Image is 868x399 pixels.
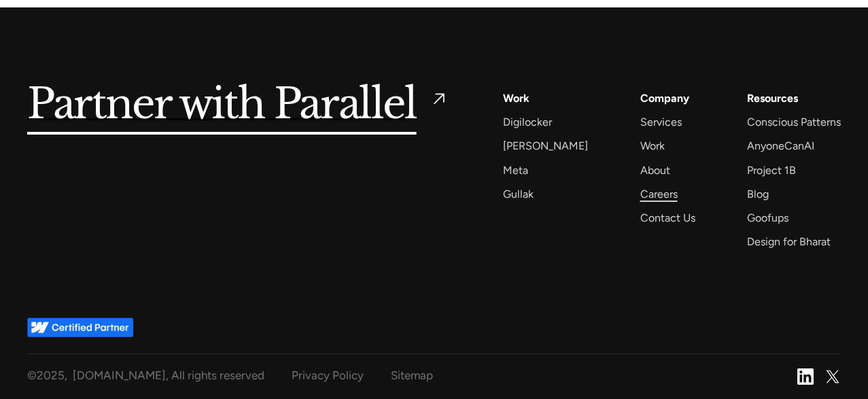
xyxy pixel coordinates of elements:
a: Sitemap [391,365,433,386]
a: Gullak [503,185,534,203]
div: Resources [747,89,798,107]
a: Conscious Patterns [747,113,841,131]
a: Company [640,89,689,107]
a: About [640,161,670,179]
a: Privacy Policy [292,365,364,386]
a: Work [503,89,530,107]
a: Services [640,113,682,131]
a: Work [640,137,665,155]
a: AnyoneCanAI [747,137,814,155]
a: Meta [503,161,528,179]
a: Partner with Parallel [27,89,449,120]
a: Project 1B [747,161,796,179]
a: Design for Bharat [747,232,831,251]
div: © , [DOMAIN_NAME], All rights reserved [27,365,264,386]
span: 2025 [37,368,65,382]
a: Careers [640,185,678,203]
a: Blog [747,185,769,203]
a: Digilocker [503,113,552,131]
h5: Partner with Parallel [27,89,417,120]
a: [PERSON_NAME] [503,137,588,155]
a: Goofups [747,209,788,227]
a: Contact Us [640,209,695,227]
